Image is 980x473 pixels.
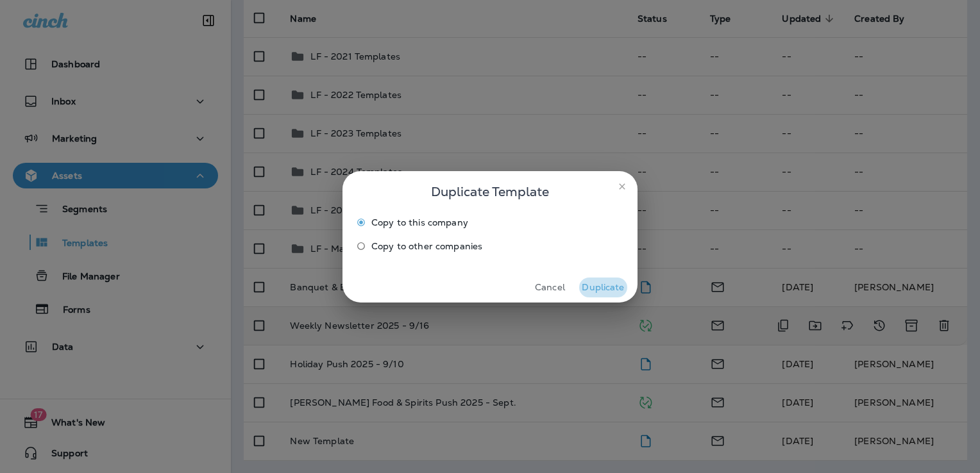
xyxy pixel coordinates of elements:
[612,176,632,197] button: close
[431,181,549,202] span: Duplicate Template
[371,217,468,228] span: Copy to this company
[579,278,627,297] button: Duplicate
[371,241,482,251] span: Copy to other companies
[526,278,574,297] button: Cancel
